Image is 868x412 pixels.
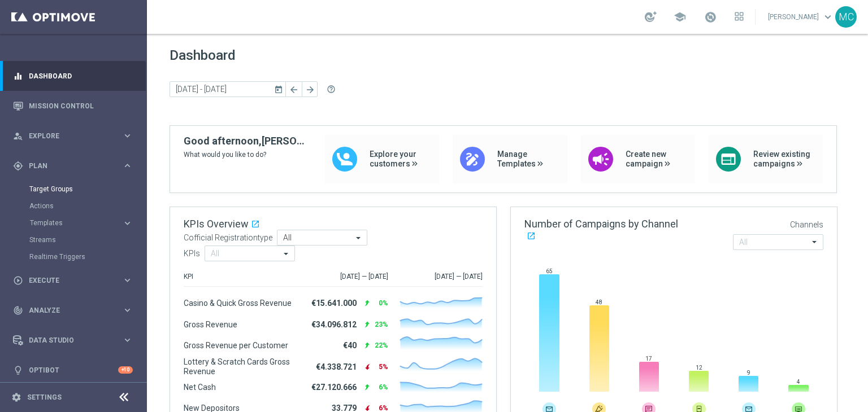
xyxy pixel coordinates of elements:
[13,305,23,315] i: track_changes
[122,335,133,345] i: keyboard_arrow_right
[29,201,118,211] a: Actions
[29,214,146,231] div: Templates
[30,220,122,226] div: Templates
[27,394,62,401] a: Settings
[13,61,133,91] div: Dashboard
[29,355,118,385] a: Optibot
[12,366,133,375] button: lightbulb Optibot +10
[29,91,133,121] a: Mission Control
[29,181,146,198] div: Target Groups
[30,220,111,226] span: Templates
[29,218,133,227] button: Templates keyboard_arrow_right
[11,392,21,402] i: settings
[12,336,133,345] button: Data Studio keyboard_arrow_right
[674,11,686,23] span: school
[118,366,133,374] div: +10
[12,306,133,315] button: track_changes Analyze keyboard_arrow_right
[29,248,146,265] div: Realtime Triggers
[29,231,146,248] div: Streams
[13,161,122,171] div: Plan
[29,307,122,314] span: Analyze
[29,133,122,139] span: Explore
[29,277,122,284] span: Execute
[13,131,23,141] i: person_search
[13,91,133,121] div: Mission Control
[13,335,122,345] div: Data Studio
[13,275,122,286] div: Execute
[13,365,23,375] i: lightbulb
[29,185,118,194] a: Target Groups
[122,305,133,315] i: keyboard_arrow_right
[13,305,122,315] div: Analyze
[122,275,133,286] i: keyboard_arrow_right
[12,276,133,285] button: play_circle_outline Execute keyboard_arrow_right
[122,130,133,141] i: keyboard_arrow_right
[12,132,133,141] button: person_search Explore keyboard_arrow_right
[13,131,122,141] div: Explore
[122,218,133,229] i: keyboard_arrow_right
[29,61,133,91] a: Dashboard
[13,355,133,385] div: Optibot
[835,6,857,28] div: MC
[822,11,834,23] span: keyboard_arrow_down
[29,252,118,261] a: Realtime Triggers
[29,337,122,344] span: Data Studio
[122,160,133,171] i: keyboard_arrow_right
[29,163,122,169] span: Plan
[12,72,133,81] button: equalizer Dashboard
[12,161,133,170] button: gps_fixed Plan keyboard_arrow_right
[767,8,835,25] a: [PERSON_NAME]keyboard_arrow_down
[13,275,23,286] i: play_circle_outline
[29,235,118,244] a: Streams
[29,198,146,214] div: Actions
[13,161,23,171] i: gps_fixed
[13,71,23,81] i: equalizer
[12,102,133,111] button: Mission Control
